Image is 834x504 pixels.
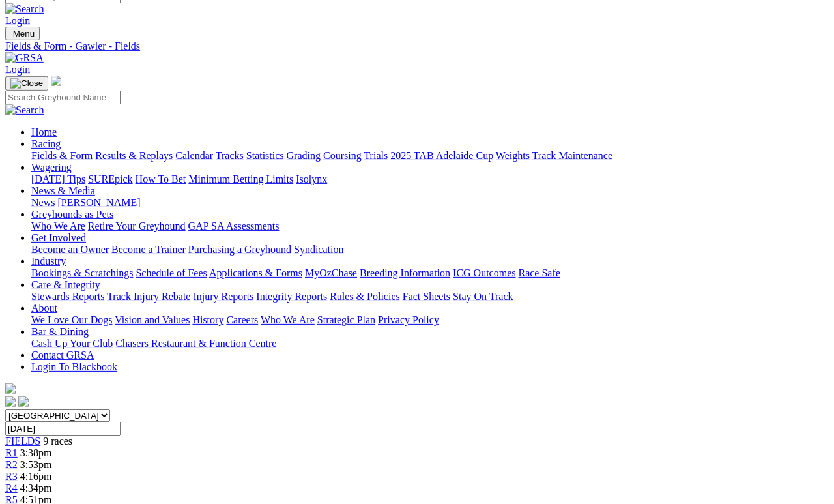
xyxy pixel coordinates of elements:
[453,291,513,302] a: Stay On Track
[31,338,113,349] a: Cash Up Your Club
[192,314,223,325] a: History
[115,314,190,325] a: Vision and Values
[31,291,104,302] a: Stewards Reports
[453,267,515,278] a: ICG Outcomes
[20,447,52,458] span: 3:38pm
[188,220,280,231] a: GAP SA Assessments
[256,291,327,302] a: Integrity Reports
[51,76,61,86] img: logo-grsa-white.png
[5,482,18,494] a: R4
[31,162,72,173] a: Wagering
[31,150,93,161] a: Fields & Form
[31,314,829,326] div: About
[136,267,207,278] a: Schedule of Fees
[31,173,829,185] div: Wagering
[317,314,375,325] a: Strategic Plan
[5,3,44,15] img: Search
[296,173,327,185] a: Isolynx
[31,267,133,278] a: Bookings & Scratchings
[13,29,35,38] span: Menu
[209,267,302,278] a: Applications & Forms
[193,291,253,302] a: Injury Reports
[107,291,190,302] a: Track Injury Rebate
[31,220,829,232] div: Greyhounds as Pets
[31,279,100,290] a: Care & Integrity
[403,291,450,302] a: Fact Sheets
[31,349,94,361] a: Contact GRSA
[360,267,450,278] a: Breeding Information
[5,383,16,394] img: logo-grsa-white.png
[188,244,291,255] a: Purchasing a Greyhound
[518,267,560,278] a: Race Safe
[31,291,829,303] div: Care & Integrity
[31,138,61,149] a: Racing
[5,447,18,458] a: R1
[31,220,85,231] a: Who We Are
[57,197,140,208] a: [PERSON_NAME]
[5,91,121,104] input: Search
[31,338,829,349] div: Bar & Dining
[31,232,86,243] a: Get Involved
[31,256,66,267] a: Industry
[330,291,400,302] a: Rules & Policies
[88,220,186,231] a: Retire Your Greyhound
[31,197,829,209] div: News & Media
[175,150,213,161] a: Calendar
[31,267,829,279] div: Industry
[20,482,52,494] span: 4:34pm
[5,471,18,482] a: R3
[5,436,40,447] a: FIELDS
[20,471,52,482] span: 4:16pm
[287,150,321,161] a: Grading
[31,150,829,162] div: Racing
[5,15,30,26] a: Login
[31,209,113,220] a: Greyhounds as Pets
[532,150,612,161] a: Track Maintenance
[5,104,44,116] img: Search
[31,244,829,256] div: Get Involved
[323,150,362,161] a: Coursing
[43,436,72,447] span: 9 races
[111,244,186,255] a: Become a Trainer
[88,173,132,185] a: SUREpick
[31,244,109,255] a: Become an Owner
[261,314,315,325] a: Who We Are
[20,459,52,470] span: 3:53pm
[390,150,493,161] a: 2025 TAB Adelaide Cup
[5,396,16,407] img: facebook.svg
[188,173,293,185] a: Minimum Betting Limits
[31,361,117,372] a: Login To Blackbook
[10,78,43,89] img: Close
[5,459,18,470] a: R2
[31,326,89,337] a: Bar & Dining
[18,396,29,407] img: twitter.svg
[378,314,439,325] a: Privacy Policy
[5,422,121,436] input: Select date
[115,338,276,349] a: Chasers Restaurant & Function Centre
[305,267,357,278] a: MyOzChase
[31,303,57,314] a: About
[246,150,284,161] a: Statistics
[364,150,388,161] a: Trials
[136,173,186,185] a: How To Bet
[5,52,44,64] img: GRSA
[31,197,55,208] a: News
[31,173,85,185] a: [DATE] Tips
[294,244,343,255] a: Syndication
[496,150,530,161] a: Weights
[95,150,173,161] a: Results & Replays
[5,64,30,75] a: Login
[216,150,244,161] a: Tracks
[31,126,57,138] a: Home
[5,27,40,40] button: Toggle navigation
[5,40,829,52] a: Fields & Form - Gawler - Fields
[31,185,95,196] a: News & Media
[5,76,48,91] button: Toggle navigation
[31,314,112,325] a: We Love Our Dogs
